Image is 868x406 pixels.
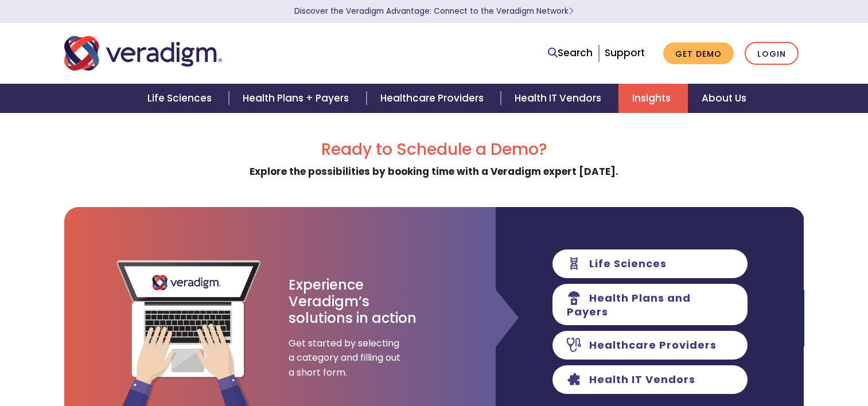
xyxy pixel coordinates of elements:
[134,84,229,113] a: Life Sciences
[569,6,574,17] span: Learn More
[289,277,418,326] h3: Experience Veradigm’s solutions in action
[289,336,403,380] span: Get started by selecting a category and filling out a short form.
[64,140,804,159] h2: Ready to Schedule a Demo?
[618,84,688,113] a: Insights
[501,84,618,113] a: Health IT Vendors
[688,84,760,113] a: About Us
[745,42,799,65] a: Login
[605,46,645,60] a: Support
[294,6,574,17] a: Discover the Veradigm Advantage: Connect to the Veradigm NetworkLearn More
[663,42,734,65] a: Get Demo
[367,84,501,113] a: Healthcare Providers
[548,45,593,61] a: Search
[229,84,366,113] a: Health Plans + Payers
[250,165,618,178] strong: Explore the possibilities by booking time with a Veradigm expert [DATE].
[64,34,222,72] img: Veradigm logo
